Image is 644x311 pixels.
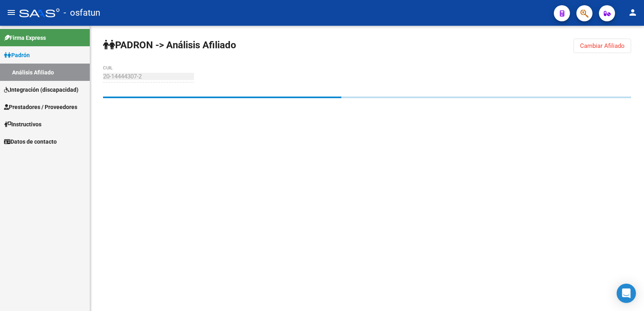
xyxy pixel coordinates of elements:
span: Firma Express [4,33,46,42]
mat-icon: person [628,8,638,17]
span: Integración (discapacidad) [4,85,78,94]
span: Datos de contacto [4,137,57,146]
button: Cambiar Afiliado [574,39,631,53]
span: Cambiar Afiliado [580,42,625,49]
strong: PADRON -> Análisis Afiliado [103,39,236,51]
span: - osfatun [64,4,100,22]
div: Open Intercom Messenger [617,284,636,303]
span: Prestadores / Proveedores [4,103,77,111]
span: Padrón [4,51,30,60]
mat-icon: menu [6,8,16,17]
span: Instructivos [4,120,41,129]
